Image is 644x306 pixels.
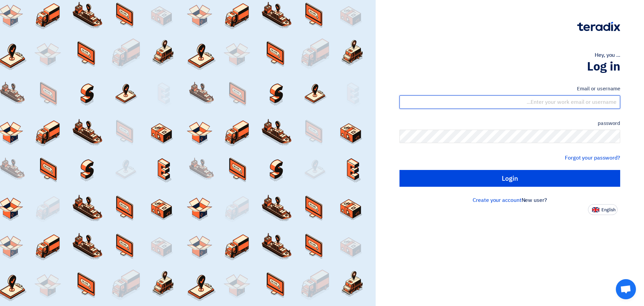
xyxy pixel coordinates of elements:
input: Enter your work email or username... [399,95,620,109]
font: password [598,120,620,127]
input: Login [399,170,620,187]
font: Hey, you ... [595,51,620,59]
font: English [601,207,615,213]
img: Teradix logo [577,22,620,31]
font: New user? [522,196,547,204]
a: Forgot your password? [565,154,620,162]
font: Log in [587,57,620,76]
img: en-US.png [592,207,599,212]
a: Create your account [473,196,521,204]
button: English [588,204,618,215]
div: Open chat [616,279,636,299]
font: Email or username [577,85,620,92]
